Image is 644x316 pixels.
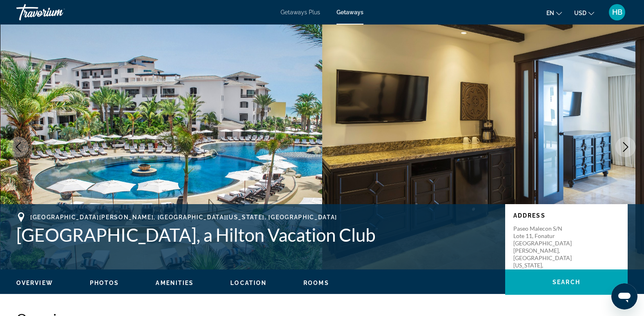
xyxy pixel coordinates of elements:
span: Location [230,280,267,286]
span: USD [574,10,586,16]
p: Address [513,212,619,219]
a: Getaways Plus [281,9,320,16]
a: Getaways [336,9,363,16]
span: HB [612,8,622,16]
button: Next image [615,137,636,157]
span: Rooms [303,280,329,286]
button: Rooms [303,279,329,287]
span: Photos [90,280,119,286]
span: Amenities [156,280,194,286]
span: en [546,10,554,16]
h1: [GEOGRAPHIC_DATA], a Hilton Vacation Club [16,224,497,245]
button: Location [230,279,267,287]
button: Search [505,269,628,295]
span: [GEOGRAPHIC_DATA][PERSON_NAME], [GEOGRAPHIC_DATA][US_STATE], [GEOGRAPHIC_DATA] [30,214,337,220]
button: Overview [16,279,53,287]
p: Paseo Malecon S/N Lote 11, Fonatur [GEOGRAPHIC_DATA][PERSON_NAME], [GEOGRAPHIC_DATA][US_STATE], [... [513,225,579,276]
button: Photos [90,279,119,287]
button: Amenities [156,279,194,287]
span: Overview [16,280,53,286]
button: User Menu [606,4,628,21]
button: Previous image [8,137,29,157]
iframe: Button to launch messaging window [611,283,637,309]
button: Change language [546,7,562,19]
a: Travorium [16,2,98,23]
button: Change currency [574,7,594,19]
span: Search [553,279,580,285]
